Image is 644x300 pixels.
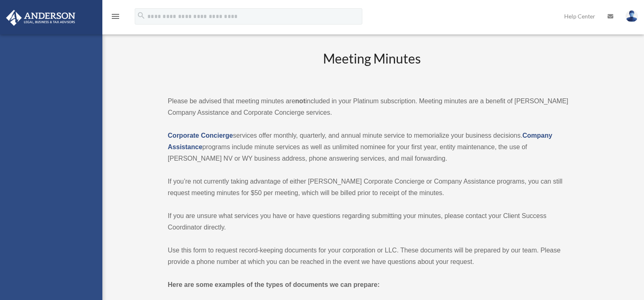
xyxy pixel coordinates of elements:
i: search [137,11,146,20]
a: Company Assistance [168,132,552,150]
i: menu [111,11,120,21]
strong: not [295,98,305,105]
p: If you’re not currently taking advantage of either [PERSON_NAME] Corporate Concierge or Company A... [168,176,576,199]
a: menu [111,14,120,21]
a: Corporate Concierge [168,132,233,139]
p: services offer monthly, quarterly, and annual minute service to memorialize your business decisio... [168,130,576,164]
img: User Pic [626,10,638,22]
p: Please be advised that meeting minutes are included in your Platinum subscription. Meeting minute... [168,95,576,118]
h2: Meeting Minutes [168,50,576,84]
p: If you are unsure what services you have or have questions regarding submitting your minutes, ple... [168,210,576,233]
p: Use this form to request record-keeping documents for your corporation or LLC. These documents wi... [168,245,576,268]
img: Anderson Advisors Platinum Portal [4,10,78,26]
strong: Here are some examples of the types of documents we can prepare: [168,281,380,288]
